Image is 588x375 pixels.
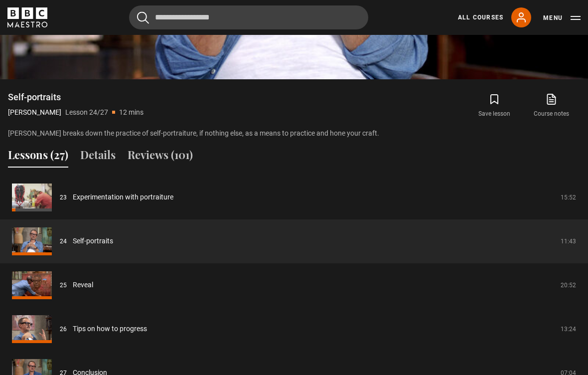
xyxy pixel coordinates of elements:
p: 12 mins [119,107,144,118]
button: Save lesson [466,91,523,120]
input: Search [129,5,368,29]
button: Lessons (27) [8,147,68,168]
a: All Courses [458,13,503,22]
button: Submit the search query [137,11,149,24]
button: Details [80,147,116,168]
a: Course notes [523,91,580,120]
h1: Self-portraits [8,91,144,103]
a: Self-portraits [73,236,113,246]
p: Lesson 24/27 [65,107,108,118]
a: Reveal [73,280,93,290]
p: [PERSON_NAME] [8,107,61,118]
p: [PERSON_NAME] breaks down the practice of self-portraiture, if nothing else, as a means to practi... [8,128,580,139]
button: Reviews (101) [128,147,193,168]
svg: BBC Maestro [7,7,47,27]
button: Toggle navigation [543,13,581,23]
a: Experimentation with portraiture [73,192,173,202]
a: Tips on how to progress [73,324,147,334]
